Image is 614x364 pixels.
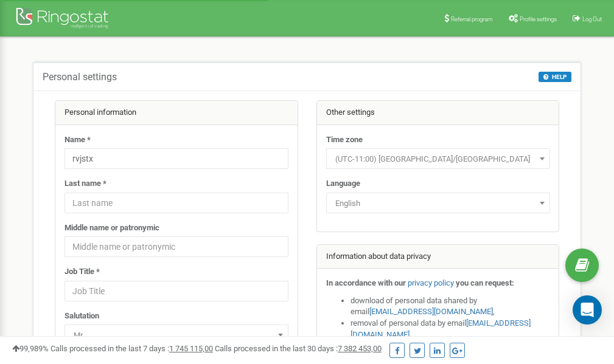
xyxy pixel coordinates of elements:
input: Last name [65,193,288,213]
input: Name [65,148,288,169]
span: Mr. [65,325,288,345]
u: 7 382 453,00 [338,344,382,353]
label: Job Title * [65,266,100,278]
u: 1 745 115,00 [169,344,213,353]
span: Mr. [69,327,284,344]
span: English [330,195,546,212]
li: removal of personal data by email , [351,318,550,340]
label: Name * [65,134,91,146]
h5: Personal settings [43,72,117,83]
span: English [326,193,550,213]
a: privacy policy [408,278,454,287]
label: Middle name or patronymic [65,222,159,234]
input: Job Title [65,281,288,301]
span: Profile settings [520,16,557,22]
label: Language [326,178,360,190]
li: download of personal data shared by email , [351,295,550,318]
div: Information about data privacy [317,245,559,269]
a: [EMAIL_ADDRESS][DOMAIN_NAME] [369,307,493,316]
label: Salutation [65,311,99,322]
button: HELP [539,72,571,82]
span: Calls processed in the last 30 days : [215,344,382,353]
div: Other settings [317,101,559,125]
input: Middle name or patronymic [65,236,288,257]
span: Referral program [451,16,493,22]
label: Time zone [326,134,363,146]
label: Last name * [65,178,106,190]
div: Personal information [55,101,298,125]
strong: you can request: [456,278,514,287]
span: (UTC-11:00) Pacific/Midway [326,148,550,169]
div: Open Intercom Messenger [573,295,602,325]
span: 99,989% [12,344,49,353]
span: Calls processed in the last 7 days : [51,344,213,353]
span: (UTC-11:00) Pacific/Midway [330,151,546,168]
span: Log Out [582,16,602,22]
strong: In accordance with our [326,278,406,287]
